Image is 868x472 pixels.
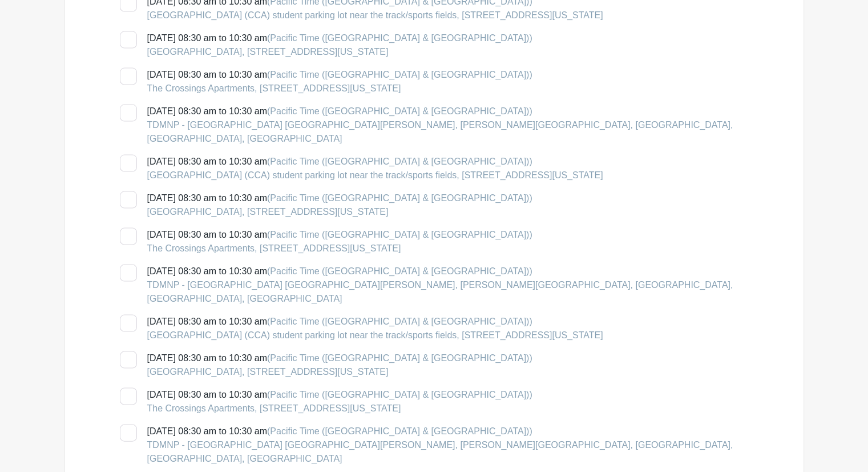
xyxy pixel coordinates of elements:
div: [DATE] 08:30 am to 10:30 am [147,228,532,255]
div: [DATE] 08:30 am to 10:30 am [147,105,762,146]
span: (Pacific Time ([GEOGRAPHIC_DATA] & [GEOGRAPHIC_DATA])) [267,33,532,43]
span: (Pacific Time ([GEOGRAPHIC_DATA] & [GEOGRAPHIC_DATA])) [267,426,532,436]
div: [DATE] 08:30 am to 10:30 am [147,425,762,466]
span: (Pacific Time ([GEOGRAPHIC_DATA] & [GEOGRAPHIC_DATA])) [267,266,532,276]
div: [GEOGRAPHIC_DATA] (CCA) student parking lot near the track/sports fields, [STREET_ADDRESS][US_STATE] [147,169,603,182]
div: TDMNP - [GEOGRAPHIC_DATA] [GEOGRAPHIC_DATA][PERSON_NAME], [PERSON_NAME][GEOGRAPHIC_DATA], [GEOGRA... [147,278,762,306]
div: The Crossings Apartments, [STREET_ADDRESS][US_STATE] [147,242,532,255]
div: [DATE] 08:30 am to 10:30 am [147,388,532,415]
div: [GEOGRAPHIC_DATA], [STREET_ADDRESS][US_STATE] [147,365,532,379]
div: [DATE] 08:30 am to 10:30 am [147,191,532,219]
div: [DATE] 08:30 am to 10:30 am [147,265,762,306]
div: [GEOGRAPHIC_DATA], [STREET_ADDRESS][US_STATE] [147,45,532,59]
div: [GEOGRAPHIC_DATA] (CCA) student parking lot near the track/sports fields, [STREET_ADDRESS][US_STATE] [147,329,603,342]
div: The Crossings Apartments, [STREET_ADDRESS][US_STATE] [147,82,532,95]
span: (Pacific Time ([GEOGRAPHIC_DATA] & [GEOGRAPHIC_DATA])) [267,390,532,399]
div: [DATE] 08:30 am to 10:30 am [147,68,532,95]
span: (Pacific Time ([GEOGRAPHIC_DATA] & [GEOGRAPHIC_DATA])) [267,70,532,79]
div: [GEOGRAPHIC_DATA] (CCA) student parking lot near the track/sports fields, [STREET_ADDRESS][US_STATE] [147,9,603,22]
div: TDMNP - [GEOGRAPHIC_DATA] [GEOGRAPHIC_DATA][PERSON_NAME], [PERSON_NAME][GEOGRAPHIC_DATA], [GEOGRA... [147,118,762,146]
div: [DATE] 08:30 am to 10:30 am [147,155,603,182]
div: The Crossings Apartments, [STREET_ADDRESS][US_STATE] [147,402,532,415]
div: [DATE] 08:30 am to 10:30 am [147,351,532,379]
div: TDMNP - [GEOGRAPHIC_DATA] [GEOGRAPHIC_DATA][PERSON_NAME], [PERSON_NAME][GEOGRAPHIC_DATA], [GEOGRA... [147,438,762,466]
div: [DATE] 08:30 am to 10:30 am [147,31,532,59]
div: [DATE] 08:30 am to 10:30 am [147,315,603,342]
span: (Pacific Time ([GEOGRAPHIC_DATA] & [GEOGRAPHIC_DATA])) [267,230,532,239]
span: (Pacific Time ([GEOGRAPHIC_DATA] & [GEOGRAPHIC_DATA])) [267,157,532,166]
div: [GEOGRAPHIC_DATA], [STREET_ADDRESS][US_STATE] [147,205,532,219]
span: (Pacific Time ([GEOGRAPHIC_DATA] & [GEOGRAPHIC_DATA])) [267,353,532,363]
span: (Pacific Time ([GEOGRAPHIC_DATA] & [GEOGRAPHIC_DATA])) [267,193,532,203]
span: (Pacific Time ([GEOGRAPHIC_DATA] & [GEOGRAPHIC_DATA])) [267,106,532,116]
span: (Pacific Time ([GEOGRAPHIC_DATA] & [GEOGRAPHIC_DATA])) [267,317,532,326]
